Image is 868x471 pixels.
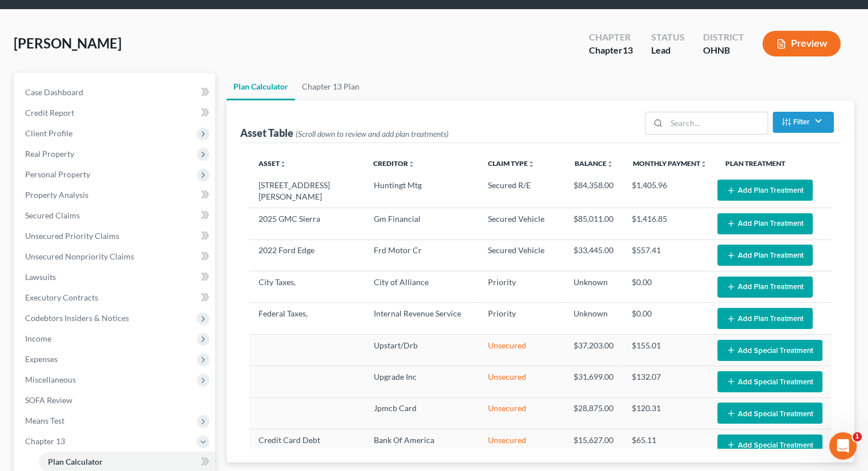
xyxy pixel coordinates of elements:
[408,161,415,168] i: unfold_more
[717,308,813,329] button: Add Plan Treatment
[25,149,74,159] span: Real Property
[623,271,708,303] td: $0.00
[623,175,708,208] td: $1,405.96
[16,226,215,246] a: Unsecured Priority Claims
[623,366,708,397] td: $132.07
[365,239,479,271] td: Frd Motor Cr
[249,208,365,239] td: 2025 GMC Sierra
[564,334,623,366] td: $37,203.00
[623,397,708,429] td: $120.31
[25,416,64,425] span: Means Test
[249,271,365,303] td: City Taxes,
[25,128,72,138] span: Client Profile
[249,429,365,461] td: Credit Card Debt
[564,429,623,461] td: $15,627.00
[14,35,122,51] span: [PERSON_NAME]
[564,271,623,303] td: Unknown
[25,108,74,117] span: Credit Report
[651,31,685,44] div: Status
[25,169,90,179] span: Personal Property
[16,82,215,103] a: Case Dashboard
[25,190,88,200] span: Property Analysis
[249,239,365,271] td: 2022 Ford Edge
[16,185,215,205] a: Property Analysis
[16,390,215,411] a: SOFA Review
[365,175,479,208] td: Huntingt Mtg
[16,267,215,287] a: Lawsuits
[478,175,564,208] td: Secured R/E
[716,152,831,175] th: Plan Treatment
[365,397,479,429] td: Jpmcb Card
[296,129,449,139] span: (Scroll down to review and add plan treatments)
[853,432,862,441] span: 1
[623,334,708,366] td: $155.01
[623,239,708,271] td: $557.41
[25,293,98,302] span: Executory Contracts
[25,251,134,261] span: Unsecured Nonpriority Claims
[25,334,51,343] span: Income
[829,432,857,460] iframe: Intercom live chat
[25,375,76,384] span: Miscellaneous
[564,303,623,334] td: Unknown
[564,397,623,429] td: $28,875.00
[700,161,707,168] i: unfold_more
[717,180,813,201] button: Add Plan Treatment
[259,159,286,168] a: Assetunfold_more
[280,161,286,168] i: unfold_more
[623,303,708,334] td: $0.00
[717,340,822,361] button: Add Special Treatment
[478,303,564,334] td: Priority
[623,429,708,461] td: $65.11
[564,175,623,208] td: $84,358.00
[16,287,215,308] a: Executory Contracts
[717,213,813,234] button: Add Plan Treatment
[25,354,58,364] span: Expenses
[25,231,119,241] span: Unsecured Priority Claims
[16,246,215,267] a: Unsecured Nonpriority Claims
[717,277,813,298] button: Add Plan Treatment
[478,366,564,397] td: Unsecured
[667,112,768,134] input: Search...
[564,208,623,239] td: $85,011.00
[48,457,103,466] span: Plan Calculator
[16,205,215,226] a: Secured Claims
[488,159,535,168] a: Claim Typeunfold_more
[25,210,80,220] span: Secured Claims
[623,208,708,239] td: $1,416.85
[365,208,479,239] td: Gm Financial
[478,397,564,429] td: Unsecured
[589,44,633,57] div: Chapter
[295,73,366,100] a: Chapter 13 Plan
[240,126,449,140] div: Asset Table
[25,395,72,405] span: SOFA Review
[773,112,834,133] button: Filter
[478,208,564,239] td: Secured Vehicle
[365,366,479,397] td: Upgrade Inc
[25,436,65,446] span: Chapter 13
[16,103,215,123] a: Credit Report
[25,272,56,282] span: Lawsuits
[478,334,564,366] td: Unsecured
[717,403,822,424] button: Add Special Treatment
[227,73,295,100] a: Plan Calculator
[478,271,564,303] td: Priority
[762,31,841,56] button: Preview
[478,429,564,461] td: Unsecured
[717,245,813,266] button: Add Plan Treatment
[478,239,564,271] td: Secured Vehicle
[365,334,479,366] td: Upstart/Drb
[607,161,613,168] i: unfold_more
[365,429,479,461] td: Bank Of America
[564,239,623,271] td: $33,445.00
[25,313,129,323] span: Codebtors Insiders & Notices
[703,44,744,57] div: OHNB
[651,44,685,57] div: Lead
[365,303,479,334] td: Internal Revenue Service
[249,303,365,334] td: Federal Taxes,
[717,435,822,456] button: Add Special Treatment
[249,175,365,208] td: [STREET_ADDRESS][PERSON_NAME]
[564,366,623,397] td: $31,699.00
[623,44,633,55] span: 13
[589,31,633,44] div: Chapter
[365,271,479,303] td: City of Alliance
